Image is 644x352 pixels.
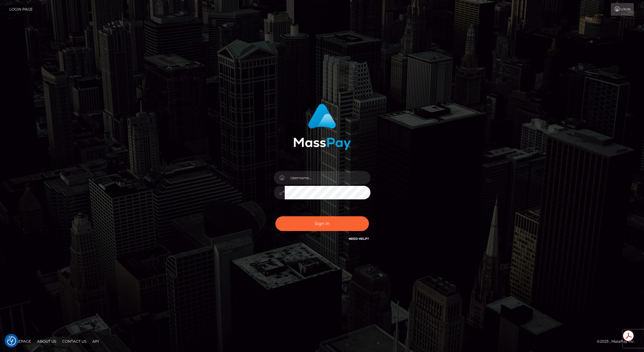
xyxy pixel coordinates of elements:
[293,104,351,150] img: MassPay Login
[35,337,59,346] a: About Us
[275,216,369,231] button: Sign in
[7,336,16,345] img: Revisit consent button
[90,337,101,346] a: API
[349,237,369,241] a: Need Help?
[7,336,16,345] button: Consent Preferences
[9,3,33,16] a: Login Page
[597,338,639,345] div: © 2025 , MassPay Inc.
[60,337,89,346] a: Contact Us
[611,3,634,16] a: Login
[7,337,34,346] a: Homepage
[285,171,370,185] input: Username...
